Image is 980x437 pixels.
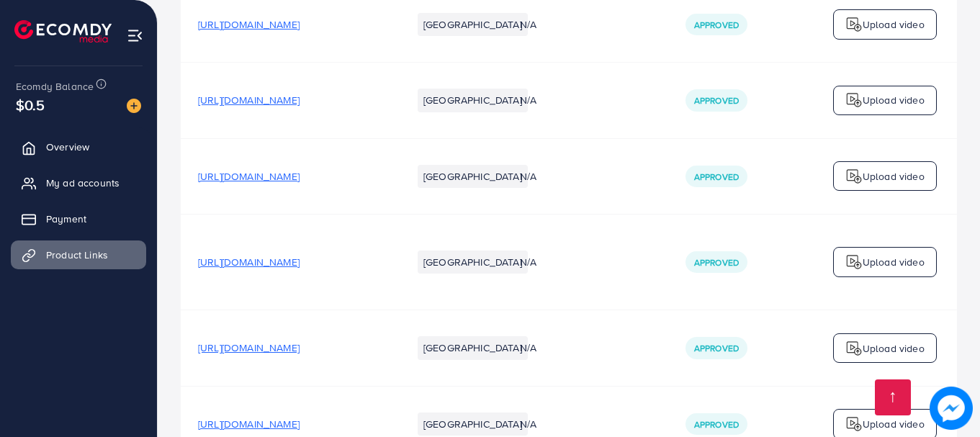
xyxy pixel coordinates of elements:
span: [URL][DOMAIN_NAME] [198,417,300,431]
span: [URL][DOMAIN_NAME] [198,169,300,184]
img: image [930,387,973,430]
a: My ad accounts [11,168,146,197]
img: logo [845,253,863,271]
li: [GEOGRAPHIC_DATA] [418,13,528,36]
img: logo [845,168,863,185]
img: logo [14,20,112,42]
img: logo [845,16,863,33]
span: Payment [46,212,86,226]
a: Product Links [11,240,146,269]
a: Payment [11,204,146,233]
span: Overview [46,140,89,154]
p: Upload video [863,415,925,433]
span: [URL][DOMAIN_NAME] [198,93,300,107]
p: Upload video [863,91,925,109]
span: [URL][DOMAIN_NAME] [198,255,300,269]
span: N/A [520,169,536,184]
span: Approved [694,94,739,107]
img: logo [845,340,863,357]
span: Approved [694,171,739,183]
li: [GEOGRAPHIC_DATA] [418,413,528,436]
p: Upload video [863,253,925,271]
li: [GEOGRAPHIC_DATA] [418,89,528,112]
img: logo [845,91,863,109]
span: Ecomdy Balance [16,79,94,94]
p: Upload video [863,16,925,33]
img: logo [845,415,863,433]
span: [URL][DOMAIN_NAME] [198,341,300,355]
span: N/A [520,341,536,355]
li: [GEOGRAPHIC_DATA] [418,336,528,359]
span: Approved [694,418,739,431]
span: N/A [520,17,536,32]
span: Approved [694,256,739,269]
a: Overview [11,132,146,161]
span: [URL][DOMAIN_NAME] [198,17,300,32]
li: [GEOGRAPHIC_DATA] [418,165,528,188]
span: N/A [520,417,536,431]
p: Upload video [863,340,925,357]
img: menu [127,27,143,44]
span: Product Links [46,248,108,262]
p: Upload video [863,168,925,185]
span: N/A [520,255,536,269]
span: N/A [520,93,536,107]
span: Approved [694,19,739,31]
span: Approved [694,342,739,354]
span: My ad accounts [46,176,120,190]
li: [GEOGRAPHIC_DATA] [418,251,528,274]
img: image [127,99,141,113]
span: $0.5 [16,94,45,115]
